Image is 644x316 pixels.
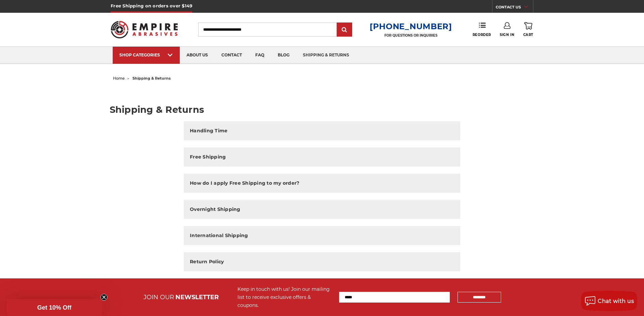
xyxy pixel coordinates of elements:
[7,299,102,316] div: Get 10% OffClose teaser
[110,105,535,114] h1: Shipping & Returns
[184,200,460,219] button: Overnight Shipping
[37,304,71,311] span: Get 10% Off
[180,47,215,64] a: about us
[249,47,271,64] a: faq
[190,206,240,213] h2: Overnight Shipping
[184,252,460,271] button: Return Policy
[237,285,332,309] div: Keep in touch with us! Join our mailing list to receive exclusive offers & coupons.
[175,294,219,301] span: NEWSLETTER
[190,232,248,239] h2: International Shipping
[184,121,460,140] button: Handling Time
[144,294,174,301] span: JOIN OUR
[190,127,227,134] h2: Handling Time
[119,52,173,57] div: SHOP CATEGORIES
[598,298,634,304] span: Chat with us
[101,294,107,301] button: Close teaser
[496,3,533,13] a: CONTACT US
[370,21,452,31] a: [PHONE_NUMBER]
[184,226,460,245] button: International Shipping
[473,33,491,37] span: Reorder
[581,291,637,311] button: Chat with us
[338,23,351,37] input: Submit
[271,47,296,64] a: blog
[215,47,249,64] a: contact
[132,76,171,81] span: shipping & returns
[111,16,178,43] img: Empire Abrasives
[184,147,460,167] button: Free Shipping
[500,33,514,37] span: Sign In
[190,180,299,187] h2: How do I apply Free Shipping to my order?
[523,22,533,37] a: Cart
[190,258,224,265] h2: Return Policy
[296,47,356,64] a: shipping & returns
[473,22,491,37] a: Reorder
[370,33,452,38] p: FOR QUESTIONS OR INQUIRIES
[523,33,533,37] span: Cart
[184,174,460,193] button: How do I apply Free Shipping to my order?
[113,76,125,81] a: home
[190,153,226,161] h2: Free Shipping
